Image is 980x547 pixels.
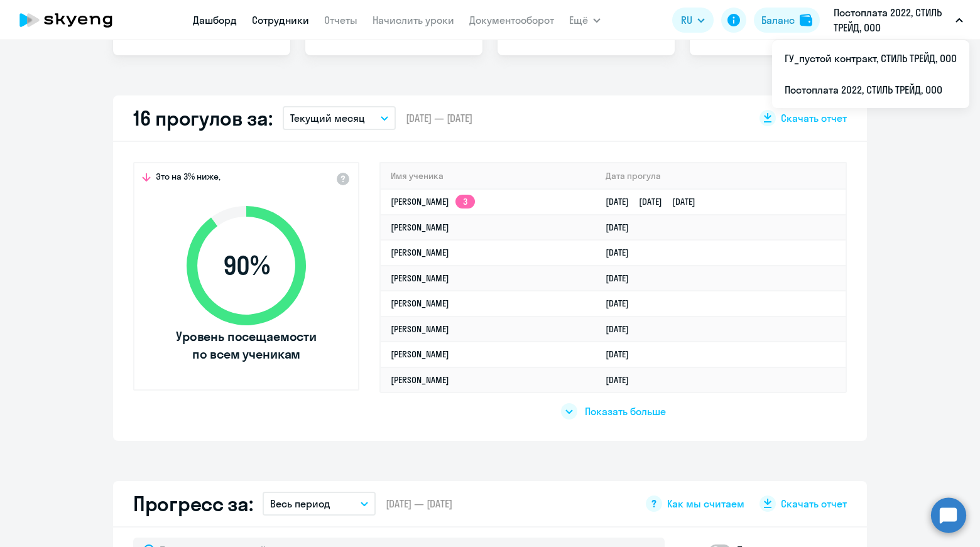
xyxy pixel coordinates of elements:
[290,111,365,126] p: Текущий месяц
[772,40,969,108] ul: Ещё
[406,111,472,125] span: [DATE] — [DATE]
[800,14,812,26] img: balance
[386,497,452,511] span: [DATE] — [DATE]
[174,251,318,281] span: 90 %
[381,163,596,189] th: Имя ученика
[754,8,820,33] button: Балансbalance
[469,14,554,26] a: Документооборот
[569,8,601,33] button: Ещё
[373,14,454,26] a: Начислить уроки
[252,14,309,26] a: Сотрудники
[834,5,950,35] p: Постоплата 2022, СТИЛЬ ТРЕЙД, ООО
[606,196,705,207] a: [DATE][DATE][DATE]
[193,14,237,26] a: Дашборд
[324,14,357,26] a: Отчеты
[781,111,847,125] span: Скачать отчет
[270,496,330,511] p: Весь период
[667,497,744,511] span: Как мы считаем
[585,404,666,418] span: Показать больше
[606,323,639,335] a: [DATE]
[391,247,449,258] a: [PERSON_NAME]
[391,273,449,284] a: [PERSON_NAME]
[761,13,795,28] div: Баланс
[263,492,376,516] button: Весь период
[606,247,639,258] a: [DATE]
[391,298,449,309] a: [PERSON_NAME]
[606,222,639,233] a: [DATE]
[596,163,846,189] th: Дата прогула
[827,5,969,35] button: Постоплата 2022, СТИЛЬ ТРЕЙД, ООО
[606,298,639,309] a: [DATE]
[156,171,220,186] span: Это на 3% ниже,
[133,106,273,131] h2: 16 прогулов за:
[681,13,692,28] span: RU
[174,328,318,363] span: Уровень посещаемости по всем ученикам
[606,374,639,386] a: [DATE]
[391,349,449,360] a: [PERSON_NAME]
[569,13,588,28] span: Ещё
[133,491,253,516] h2: Прогресс за:
[391,374,449,386] a: [PERSON_NAME]
[606,273,639,284] a: [DATE]
[391,196,475,207] a: [PERSON_NAME]3
[283,106,396,130] button: Текущий месяц
[606,349,639,360] a: [DATE]
[391,222,449,233] a: [PERSON_NAME]
[455,195,475,209] app-skyeng-badge: 3
[672,8,714,33] button: RU
[391,323,449,335] a: [PERSON_NAME]
[781,497,847,511] span: Скачать отчет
